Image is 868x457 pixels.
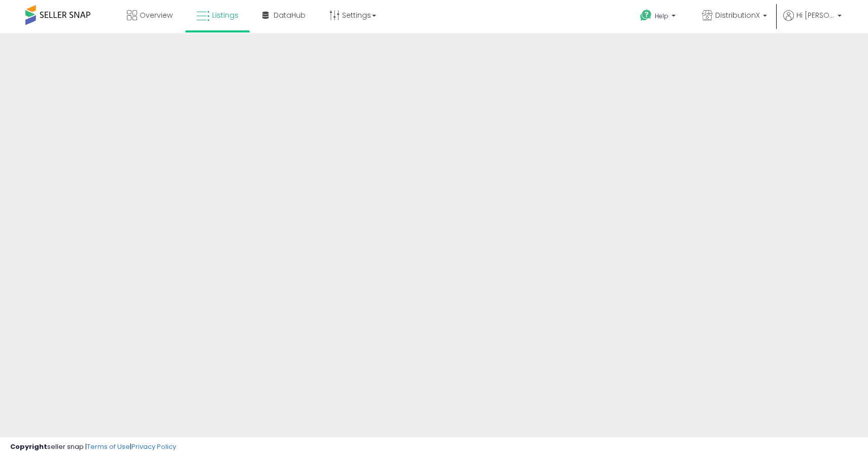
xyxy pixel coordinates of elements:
span: DataHub [274,10,306,20]
span: DistributionX [715,10,760,20]
strong: Copyright [10,442,47,451]
span: Listings [212,10,239,20]
span: Hi [PERSON_NAME] [796,10,834,20]
div: seller snap | | [10,442,176,452]
i: Get Help [640,9,652,22]
a: Terms of Use [87,442,130,451]
span: Help [655,12,669,20]
span: Overview [140,10,173,20]
a: Hi [PERSON_NAME] [783,10,842,33]
a: Help [632,2,686,33]
a: Privacy Policy [131,442,176,451]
